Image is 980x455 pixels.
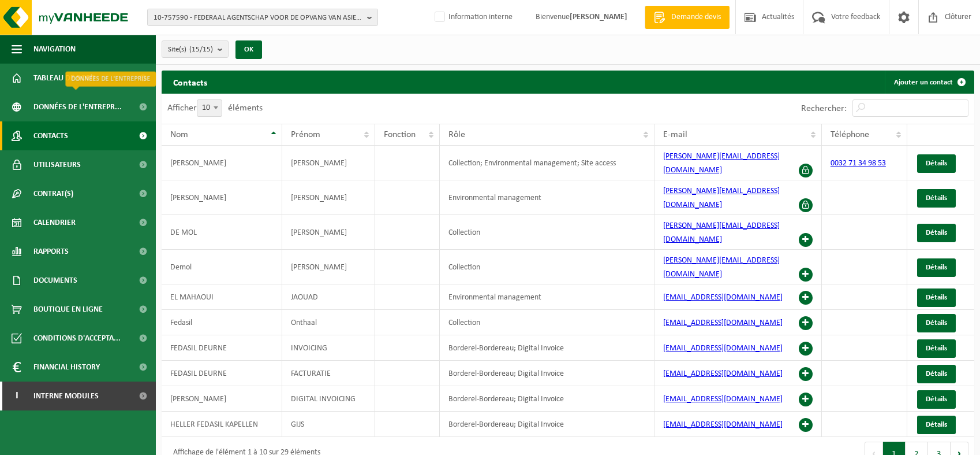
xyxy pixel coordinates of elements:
td: Borderel-Bordereau; Digital Invoice [440,335,654,361]
span: Téléphone [831,130,869,139]
label: Information interne [432,9,513,26]
span: Rapports [33,237,69,266]
a: Détails [917,224,956,242]
a: Détails [917,189,956,208]
td: DE MOL [162,215,282,250]
span: 10-757590 - FEDERAAL AGENTSCHAP VOOR DE OPVANG VAN ASIELZOEKERS (FEDASIL) - [STREET_ADDRESS] [154,9,362,27]
a: Demande devis [645,6,730,29]
span: 10 [197,99,222,117]
td: Fedasil [162,310,282,335]
span: Données de l'entrepr... [33,93,122,121]
td: FACTURATIE [282,361,375,386]
a: [EMAIL_ADDRESS][DOMAIN_NAME] [663,293,783,302]
button: 10-757590 - FEDERAAL AGENTSCHAP VOOR DE OPVANG VAN ASIELZOEKERS (FEDASIL) - [STREET_ADDRESS] [147,9,378,26]
a: [EMAIL_ADDRESS][DOMAIN_NAME] [663,344,783,353]
td: EL MAHAOUI [162,284,282,310]
a: Détails [917,314,956,332]
button: Site(s)(15/15) [162,40,229,58]
span: E-mail [663,130,687,139]
span: Détails [926,229,947,236]
span: Fonction [384,130,416,139]
td: Environmental management [440,180,654,215]
strong: [PERSON_NAME] [570,13,627,21]
span: Documents [33,266,77,295]
a: Détails [917,288,956,307]
a: [EMAIL_ADDRESS][DOMAIN_NAME] [663,420,783,429]
td: [PERSON_NAME] [162,386,282,412]
span: Détails [926,264,947,271]
span: Détails [926,319,947,327]
td: GIJS [282,412,375,437]
label: Rechercher: [801,104,847,113]
span: Interne modules [33,382,99,410]
span: Nom [170,130,188,139]
td: Collection; Environmental management; Site access [440,146,654,180]
span: Contrat(s) [33,179,73,208]
span: Détails [926,160,947,167]
span: Rôle [448,130,465,139]
span: Détails [926,194,947,202]
span: Calendrier [33,208,76,237]
button: OK [235,40,262,59]
a: Détails [917,154,956,173]
td: Environmental management [440,284,654,310]
td: DIGITAL INVOICING [282,386,375,412]
span: I [12,382,22,410]
span: Détails [926,294,947,301]
td: [PERSON_NAME] [162,180,282,215]
td: Onthaal [282,310,375,335]
a: Détails [917,365,956,383]
a: Détails [917,390,956,409]
a: [PERSON_NAME][EMAIL_ADDRESS][DOMAIN_NAME] [663,152,780,175]
span: Prénom [291,130,320,139]
span: Site(s) [168,41,213,58]
span: 10 [197,100,222,116]
a: 0032 71 34 98 53 [831,159,886,168]
td: JAOUAD [282,284,375,310]
a: [EMAIL_ADDRESS][DOMAIN_NAME] [663,395,783,404]
td: Collection [440,310,654,335]
td: [PERSON_NAME] [162,146,282,180]
span: Détails [926,345,947,352]
td: Collection [440,215,654,250]
a: [EMAIL_ADDRESS][DOMAIN_NAME] [663,319,783,327]
td: Borderel-Bordereau; Digital Invoice [440,361,654,386]
count: (15/15) [189,46,213,53]
a: [EMAIL_ADDRESS][DOMAIN_NAME] [663,369,783,378]
span: Détails [926,370,947,378]
span: Boutique en ligne [33,295,103,324]
span: Navigation [33,35,76,64]
td: Collection [440,250,654,284]
a: Détails [917,339,956,358]
span: Détails [926,421,947,428]
td: HELLER FEDASIL KAPELLEN [162,412,282,437]
label: Afficher éléments [167,103,263,113]
td: INVOICING [282,335,375,361]
a: Détails [917,416,956,434]
a: [PERSON_NAME][EMAIL_ADDRESS][DOMAIN_NAME] [663,256,780,279]
a: [PERSON_NAME][EMAIL_ADDRESS][DOMAIN_NAME] [663,187,780,209]
td: Demol [162,250,282,284]
span: Demande devis [668,12,724,23]
td: FEDASIL DEURNE [162,335,282,361]
td: [PERSON_NAME] [282,146,375,180]
a: [PERSON_NAME][EMAIL_ADDRESS][DOMAIN_NAME] [663,221,780,244]
td: Borderel-Bordereau; Digital Invoice [440,386,654,412]
span: Conditions d'accepta... [33,324,121,353]
span: Financial History [33,353,100,382]
span: Utilisateurs [33,150,81,179]
td: [PERSON_NAME] [282,180,375,215]
span: Détails [926,395,947,403]
td: [PERSON_NAME] [282,215,375,250]
a: Ajouter un contact [885,71,973,94]
a: Détails [917,258,956,277]
span: Tableau de bord [33,64,96,93]
td: Borderel-Bordereau; Digital Invoice [440,412,654,437]
span: Contacts [33,121,68,150]
td: FEDASIL DEURNE [162,361,282,386]
h2: Contacts [162,71,219,93]
td: [PERSON_NAME] [282,250,375,284]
